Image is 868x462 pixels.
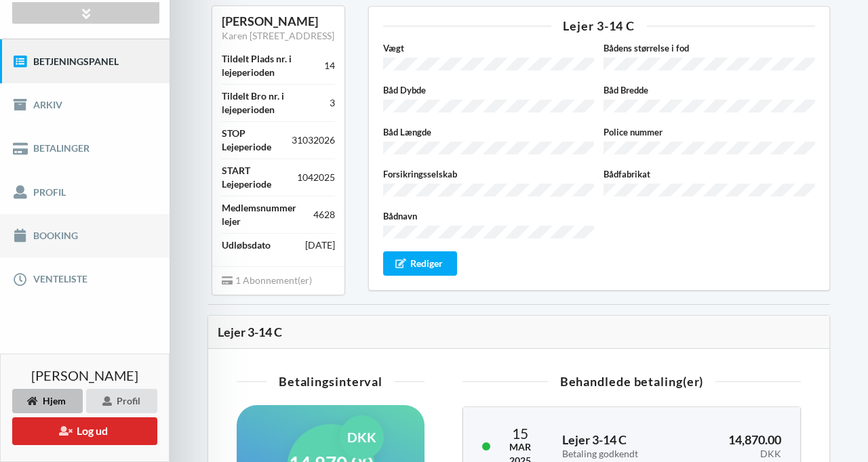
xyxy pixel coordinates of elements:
button: Log ud [12,417,157,445]
label: Vægt [383,41,595,55]
div: 4628 [313,208,335,222]
div: Rediger [383,251,458,276]
div: [PERSON_NAME] [222,14,335,29]
div: 14 [324,59,335,72]
div: 1042025 [297,171,335,184]
div: Lejer 3-14 C [383,20,816,32]
span: [PERSON_NAME] [31,369,138,382]
div: Profil [86,389,157,413]
div: START Lejeperiode [222,164,297,191]
div: Lejer 3-14 C [218,325,820,339]
div: Betaling godkendt [562,448,674,460]
label: Båd Dybde [383,83,595,97]
div: DKK [693,448,782,460]
div: 3 [330,96,335,110]
div: Mar [509,440,531,454]
span: 1 Abonnement(er) [222,274,312,286]
div: DKK [340,415,384,459]
div: 31032026 [292,133,335,147]
label: Bådfabrikat [604,167,815,181]
h3: Lejer 3-14 C [562,432,674,459]
label: Bådnavn [383,209,595,223]
div: [DATE] [305,238,335,252]
div: Udløbsdato [222,238,271,252]
label: Båd Bredde [604,83,815,97]
div: Tildelt Bro nr. i lejeperioden [222,89,330,117]
span: 14,870.00 [728,432,781,447]
label: Police nummer [604,125,815,139]
label: Båd Længde [383,125,595,139]
div: Hjem [12,389,83,413]
div: Behandlede betaling(er) [462,375,801,387]
div: Tildelt Plads nr. i lejeperioden [222,52,324,79]
div: Betalingsinterval [237,375,425,387]
a: Karen [STREET_ADDRESS] [222,30,334,41]
label: Bådens størrelse i fod [604,41,815,55]
div: STOP Lejeperiode [222,127,292,154]
label: Forsikringsselskab [383,167,595,181]
div: 15 [509,426,531,440]
div: Medlemsnummer lejer [222,201,313,228]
